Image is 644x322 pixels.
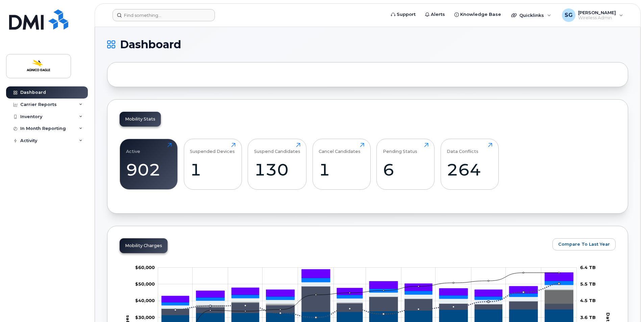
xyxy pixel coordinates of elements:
[552,238,616,250] button: Compare To Last Year
[319,160,364,180] div: 1
[580,315,596,320] tspan: 3.6 TB
[135,315,155,320] tspan: $30,000
[126,143,172,186] a: Active902
[135,281,155,287] tspan: $50,000
[135,298,155,303] g: $0
[190,143,235,154] div: Suspended Devices
[135,265,155,270] g: $0
[162,278,573,305] g: GST
[319,143,364,186] a: Cancel Candidates1
[135,265,155,270] tspan: $60,000
[162,282,573,308] g: Features
[580,298,596,303] tspan: 4.5 TB
[254,143,300,186] a: Suspend Candidates130
[162,269,573,302] g: QST
[135,298,155,303] tspan: $40,000
[558,241,610,247] span: Compare To Last Year
[135,281,155,287] g: $0
[120,39,181,50] span: Dashboard
[126,160,172,180] div: 902
[190,143,236,186] a: Suspended Devices1
[162,286,573,315] g: Roaming
[447,143,492,186] a: Data Conflicts264
[383,143,428,186] a: Pending Status6
[126,143,140,154] div: Active
[254,160,300,180] div: 130
[162,286,573,308] g: Data
[447,143,478,154] div: Data Conflicts
[383,143,417,154] div: Pending Status
[580,281,596,287] tspan: 5.5 TB
[254,143,300,154] div: Suspend Candidates
[190,160,236,180] div: 1
[135,315,155,320] g: $0
[319,143,361,154] div: Cancel Candidates
[383,160,428,180] div: 6
[580,265,596,270] tspan: 6.4 TB
[447,160,492,180] div: 264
